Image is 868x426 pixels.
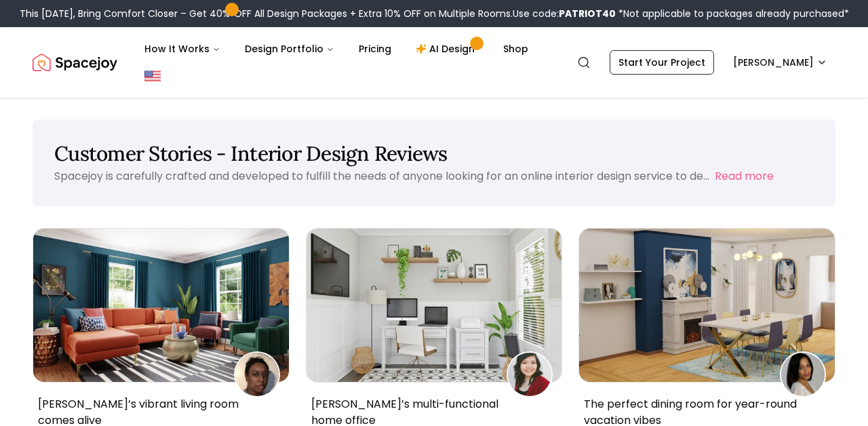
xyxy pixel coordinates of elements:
[235,353,279,396] img: Lynette
[234,35,345,62] button: Design Portfolio
[616,7,849,20] span: *Not applicable to packages already purchased*
[492,35,539,62] a: Shop
[134,35,231,62] button: How It Works
[715,168,774,185] button: Read more
[54,141,814,166] h1: Customer Stories - Interior Design Reviews
[54,168,709,184] p: Spacejoy is carefully crafted and developed to fulfill the needs of anyone looking for an online ...
[33,49,117,76] img: Spacejoy Logo
[513,7,616,20] span: Use code:
[33,49,117,76] a: Spacejoy
[20,7,849,20] div: This [DATE], Bring Comfort Closer – Get 40% OFF All Design Packages + Extra 10% OFF on Multiple R...
[144,68,161,84] img: United States
[134,35,539,62] nav: Main
[33,27,835,98] nav: Global
[725,50,835,75] button: [PERSON_NAME]
[610,50,714,75] a: Start Your Project
[559,7,616,20] b: PATRIOT40
[781,353,825,396] img: Tracie Osborne
[508,353,551,396] img: Nancy
[405,35,490,62] a: AI Design
[348,35,402,62] a: Pricing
